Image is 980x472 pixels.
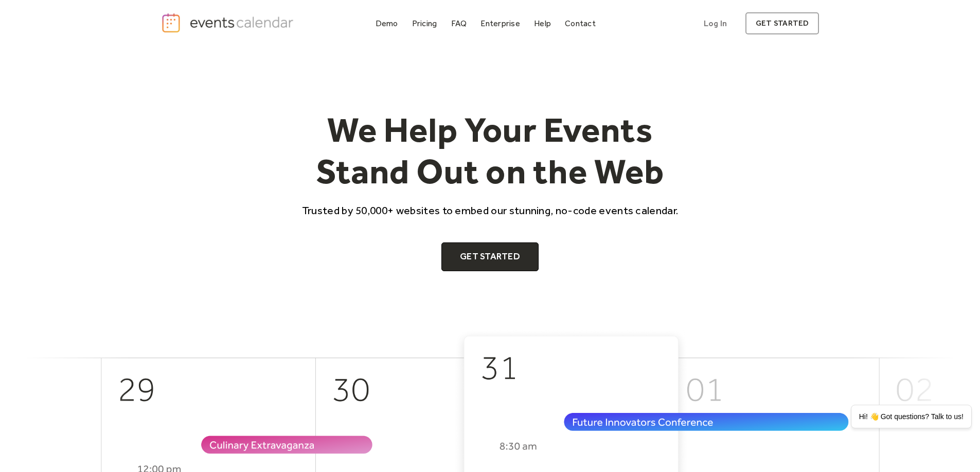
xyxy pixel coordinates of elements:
div: FAQ [451,21,467,26]
p: Trusted by 50,000+ websites to embed our stunning, no-code events calendar. [293,203,688,218]
div: Enterprise [480,21,520,26]
div: Pricing [412,21,437,26]
a: Demo [371,16,402,30]
h1: We Help Your Events Stand Out on the Web [293,109,688,193]
a: Get Started [441,242,539,271]
a: Pricing [408,16,441,30]
div: Help [534,21,551,26]
a: Contact [561,16,600,30]
a: FAQ [447,16,471,30]
a: home [161,12,297,33]
div: Demo [376,21,398,26]
a: get started [745,12,819,34]
a: Enterprise [476,16,524,30]
a: Help [530,16,555,30]
div: Contact [565,21,596,26]
a: Log In [693,12,737,34]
